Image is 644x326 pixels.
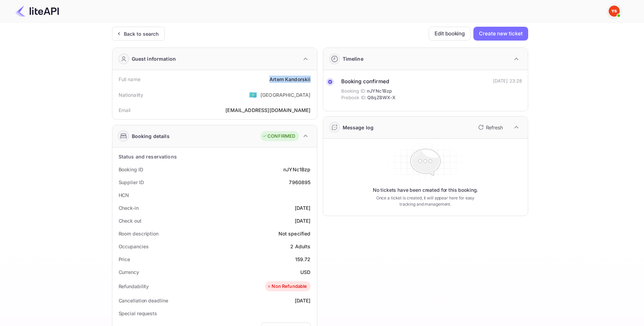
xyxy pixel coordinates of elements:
span: Prebook ID: [341,94,367,101]
div: Booking confirmed [341,78,396,86]
div: USD [300,268,310,276]
div: Message log [343,124,374,131]
div: Occupancies [119,243,149,250]
div: Email [119,106,131,114]
span: United States [249,88,257,101]
p: Once a ticket is created, it will appear here for easy tracking and management. [371,195,480,207]
div: Price [119,256,130,263]
button: Refresh [474,122,506,133]
div: Not specified [278,230,311,237]
div: Refundability [119,283,149,290]
div: Full name [119,76,140,83]
div: Booking ID [119,166,143,173]
div: Nationality [119,91,144,98]
div: Supplier ID [119,179,144,186]
div: Back to search [124,30,159,37]
div: HCN [119,191,129,199]
img: LiteAPI Logo [15,6,59,17]
p: Refresh [486,124,503,131]
span: nJYNc1Bzp [367,88,392,95]
div: Special requests [119,310,157,317]
div: [DATE] 23:28 [493,78,522,85]
button: Edit booking [429,27,471,41]
button: Create new ticket [473,27,528,41]
div: 2 Adults [290,243,310,250]
div: Guest information [132,55,176,62]
div: [DATE] [295,217,311,224]
span: Q8qZBWX-X [367,94,395,101]
div: Timeline [343,55,363,62]
div: Artem Kandorskii [269,76,310,83]
p: No tickets have been created for this booking. [373,187,478,194]
div: 159.72 [295,256,311,263]
div: [DATE] [295,204,311,212]
div: [GEOGRAPHIC_DATA] [260,91,311,98]
div: nJYNc1Bzp [283,166,310,173]
div: Cancellation deadline [119,297,168,304]
img: Yandex Support [609,6,620,17]
div: CONFIRMED [262,133,295,140]
div: [DATE] [295,297,311,304]
div: Check-in [119,204,139,212]
div: Booking details [132,132,170,140]
div: [EMAIL_ADDRESS][DOMAIN_NAME] [225,106,310,114]
div: Check out [119,217,141,224]
div: Room description [119,230,158,237]
div: 7960895 [289,179,310,186]
div: Currency [119,268,139,276]
div: Non Refundable [267,283,307,290]
span: Booking ID: [341,88,367,95]
div: Status and reservations [119,153,177,160]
